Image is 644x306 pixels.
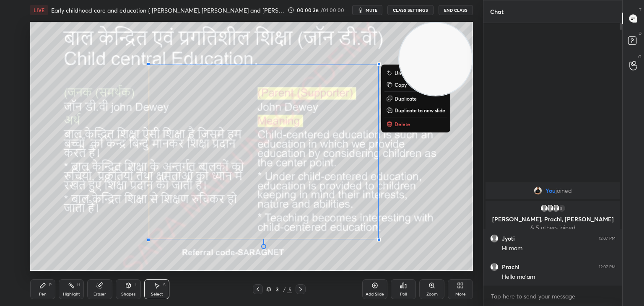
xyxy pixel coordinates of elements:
div: LIVE [30,5,48,15]
h6: Prachi [502,263,519,271]
img: default.png [546,204,554,213]
div: Highlight [63,292,80,296]
div: 12:07 PM [599,236,615,241]
button: Duplicate to new slide [384,105,447,115]
div: L [135,283,137,287]
span: joined [556,187,572,194]
div: Add Slide [366,292,384,296]
div: grid [483,181,622,286]
div: 12:07 PM [599,265,615,270]
div: More [455,292,466,296]
div: Eraser [93,292,106,296]
p: Copy [395,81,407,88]
button: Copy [384,80,447,90]
button: Undo [384,68,447,78]
div: S [163,283,166,287]
div: 5 [287,285,292,293]
div: H [77,283,80,287]
p: & 5 others joined [491,224,615,231]
button: End Class [439,5,473,15]
button: Delete [384,119,447,129]
div: 3 [273,287,281,292]
p: Undo [395,70,407,76]
button: mute [352,5,382,15]
div: Select [151,292,163,296]
img: default.png [490,263,499,271]
p: Duplicate [395,95,417,102]
p: [PERSON_NAME], Prachi, [PERSON_NAME] [491,216,615,223]
img: default.png [490,234,499,243]
div: / [283,287,286,292]
p: G [638,54,641,60]
p: Chat [483,0,510,23]
div: Poll [400,292,407,296]
span: mute [366,7,377,13]
div: Pen [39,292,47,296]
p: Duplicate to new slide [395,107,445,114]
p: T [639,7,641,13]
button: CLASS SETTINGS [387,5,434,15]
h6: Jyoti [502,235,515,242]
img: default.png [540,204,548,213]
p: Delete [395,121,410,127]
div: Shapes [121,292,135,296]
div: Hello ma'am [502,273,615,281]
p: D [639,30,641,36]
h4: Early childhood care and education { [PERSON_NAME], [PERSON_NAME] and [PERSON_NAME]} [51,6,284,14]
span: You [545,187,556,194]
div: Zoom [426,292,438,296]
div: 5 [558,204,566,213]
img: ac1245674e8d465aac1aa0ff8abd4772.jpg [534,187,542,195]
button: Duplicate [384,93,447,104]
div: Hi mam [502,244,615,253]
div: P [49,283,52,287]
img: default.png [552,204,560,213]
